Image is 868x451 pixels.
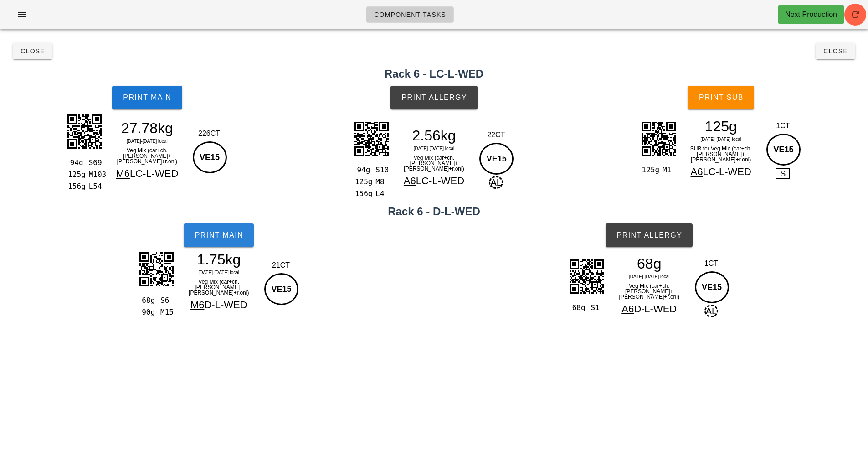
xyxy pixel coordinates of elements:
div: 27.78kg [108,121,187,135]
span: LC-L-WED [703,166,751,177]
div: 68g [610,257,689,270]
button: Close [816,43,855,59]
span: AL [704,305,718,317]
span: Close [20,47,45,55]
button: Close [13,43,52,59]
div: VE15 [766,134,801,166]
span: LC-L-WED [416,175,464,187]
div: Veg Mix (car+ch.[PERSON_NAME]+[PERSON_NAME]+r.oni) [610,281,689,301]
div: S6 [157,295,175,306]
span: A6 [404,175,416,187]
div: L4 [372,188,390,200]
span: Print Sub [699,93,744,102]
button: Print Main [184,223,254,247]
span: A6 [691,166,703,177]
div: L54 [85,181,104,192]
div: 125g [353,176,372,188]
a: Component Tasks [366,6,454,23]
span: [DATE]-[DATE] local [700,137,741,142]
span: LC-L-WED [130,168,178,179]
div: 156g [66,181,85,192]
div: 21CT [262,260,300,271]
div: S69 [85,157,104,169]
img: PERd0Ar5uWzL5xBVFUTald5CCJ8YCNTeNWZZJuSBgAk5KoGcMaYntLcS0qUK53lFINVDDOQcAiZkDttUZhOSgm3uIRMyh20qs... [564,254,609,299]
div: VE15 [479,143,514,175]
span: Print Main [123,93,172,102]
span: [DATE]-[DATE] local [414,146,455,151]
div: 125g [640,164,659,176]
span: Print Allergy [401,93,467,102]
img: bguy4SIrUam1ydF3YQUESIe86V2I6RpIJJCpIzMG2pwEXxKB0NyIYl+UizJXQQw0mURn9XgGplDCEjkcSZERFKVDnI8iWbS+Z... [62,109,107,154]
button: Print Main [112,86,182,109]
div: 1CT [693,258,730,269]
span: [DATE]-[DATE] local [629,274,670,279]
div: VE15 [264,273,298,305]
div: 90g [138,306,157,318]
div: 94g [66,157,85,169]
div: SUB for Veg Mix (car+ch.[PERSON_NAME]+[PERSON_NAME]+r.oni) [681,144,760,164]
span: Close [823,47,848,55]
div: 125g [66,169,85,181]
div: Veg Mix (car+ch.[PERSON_NAME]+[PERSON_NAME]+r.oni) [108,146,187,166]
h2: Rack 6 - D-L-WED [5,203,863,220]
div: VE15 [193,141,227,173]
span: D-L-WED [204,299,247,311]
span: [DATE]-[DATE] local [198,270,239,275]
div: 22CT [477,130,515,140]
img: aiWGyB3BrLCa0lNILZDYiPWRKyS1EwSj311Ql5CxhDvX1GYA6SgEyBPYVoZQnZ8xvQUCJCebsueCpBl0vYmDpCebsueCpBl0v... [349,116,394,161]
div: VE15 [695,271,729,303]
div: Next Production [785,9,837,20]
span: D-L-WED [634,303,677,315]
h2: Rack 6 - LC-L-WED [5,66,863,82]
span: [DATE]-[DATE] local [127,139,168,144]
div: M1 [659,164,678,176]
div: M15 [157,306,175,318]
div: 226CT [190,128,228,139]
span: M6 [116,168,130,179]
div: M8 [372,176,390,188]
div: 94g [353,164,372,176]
span: Print Allergy [616,231,682,239]
span: S [776,168,790,179]
img: NEMpJYIlHXeEK6bCr7NNWQALkOgUs1ZF042TmEDMuBEBJChiEwLJwoJIQMQ2BYOFFICBmGwLBwopAQMgyBYeG8A0g+QT6g+rJ... [134,246,179,292]
div: 68g [568,302,587,314]
span: Component Tasks [374,11,446,18]
div: Veg Mix (car+ch.[PERSON_NAME]+[PERSON_NAME]+r.oni) [395,153,474,173]
div: 1CT [764,120,802,131]
div: 1.75kg [179,253,258,266]
span: Print Main [194,231,243,239]
div: M103 [85,169,104,181]
span: AL [489,176,503,189]
button: Print Sub [688,86,754,109]
div: Veg Mix (car+ch.[PERSON_NAME]+[PERSON_NAME]+r.oni) [179,277,258,297]
div: 156g [353,188,372,200]
img: ZI+ZIVYvAAAAABJRU5ErkJggg== [636,116,681,161]
div: 125g [681,119,760,133]
span: A6 [621,303,634,315]
button: Print Allergy [606,223,693,247]
button: Print Allergy [390,86,478,109]
div: 2.56kg [395,129,474,142]
div: S1 [587,302,606,314]
div: S10 [372,164,390,176]
div: 68g [138,295,157,306]
span: M6 [190,299,205,311]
